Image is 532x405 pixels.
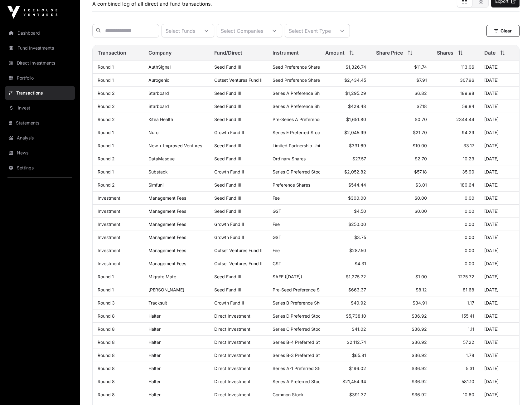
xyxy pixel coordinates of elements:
span: Series A Preference Shares [273,104,328,109]
a: Round 2 [98,182,115,188]
span: Pre-Series A Preference Shares [273,117,337,122]
a: Invest [5,101,75,115]
a: Seed Fund III [214,90,241,96]
span: 57.22 [463,339,474,345]
a: Starboard [148,90,169,96]
span: Fund/Direct [214,49,242,56]
td: [DATE] [479,126,519,139]
span: Series A Preferred Stock [273,379,323,384]
span: $36.92 [412,379,427,384]
span: $7.18 [417,104,427,109]
a: Seed Fund III [214,143,241,148]
a: Transactions [5,86,75,100]
span: Series B-4 Preferred Stock [273,339,327,345]
span: Shares [437,49,453,56]
td: $40.92 [320,296,371,310]
td: [DATE] [479,270,519,283]
img: Icehouse Ventures Logo [7,6,57,19]
td: $1,295.29 [320,87,371,100]
td: $1,275.72 [320,270,371,283]
span: Series D Preferred Stock [273,313,323,319]
a: Dashboard [5,26,75,40]
a: Growth Fund II [214,300,244,305]
td: $27.57 [320,152,371,165]
a: Round 8 [98,392,115,397]
td: $65.81 [320,349,371,362]
span: SAFE ([DATE]) [273,274,302,279]
a: Investment [98,248,120,253]
span: Direct Investment [214,392,250,397]
td: $2,052.82 [320,165,371,178]
a: Halter [148,366,161,371]
iframe: Chat Widget [501,375,532,405]
a: Halter [148,313,161,319]
span: 307.96 [460,77,474,83]
span: 0.00 [465,261,474,266]
td: $2,112.74 [320,336,371,349]
td: [DATE] [479,310,519,323]
span: 33.17 [463,143,474,148]
span: 10.60 [463,392,474,397]
a: Seed Fund III [214,117,241,122]
td: $1,651.80 [320,113,371,126]
a: Halter [148,379,161,384]
div: Select Event Type [285,24,335,37]
td: [DATE] [479,74,519,87]
a: Outset Ventures Fund II [214,261,263,266]
span: Series A-1 Preferred Stock [273,366,327,371]
a: Direct Investments [5,56,75,70]
td: [DATE] [479,61,519,74]
span: $6.82 [414,90,427,96]
span: $2.70 [415,156,427,161]
a: Growth Fund II [214,169,244,174]
td: $41.02 [320,323,371,336]
a: Seed Fund III [214,287,241,292]
span: 581.10 [462,379,474,384]
td: $21,454.94 [320,375,371,388]
span: $3.01 [415,182,427,188]
p: Management Fees [148,195,204,201]
a: Investment [98,222,120,227]
span: $1.00 [415,274,427,279]
a: Round 8 [98,366,115,371]
a: Round 1 [98,143,114,148]
span: 5.31 [466,366,474,371]
td: $2,434.45 [320,74,371,87]
span: Direct Investment [214,366,250,371]
a: Nuro [148,130,158,135]
span: $21.70 [413,130,427,135]
td: [DATE] [479,375,519,388]
span: Fee [273,222,280,227]
span: $36.92 [412,326,427,332]
span: $11.74 [414,64,427,70]
td: [DATE] [479,87,519,100]
span: $36.92 [412,366,427,371]
a: Seed Fund III [214,104,241,109]
span: $0.00 [414,195,427,201]
span: Preference Shares [273,182,310,188]
td: $287.50 [320,244,371,257]
span: GST [273,208,281,214]
span: $36.92 [412,313,427,319]
span: $57.18 [414,169,427,174]
td: $196.02 [320,362,371,375]
a: Statements [5,116,75,130]
a: DataMasque [148,156,175,161]
span: Direct Investment [214,313,250,319]
td: [DATE] [479,257,519,270]
span: GST [273,261,281,266]
span: Series A Preference Shares [273,90,328,96]
td: $429.48 [320,100,371,113]
td: [DATE] [479,139,519,152]
a: Seed Fund III [214,195,241,201]
td: [DATE] [479,231,519,244]
a: Investment [98,261,120,266]
td: $250.00 [320,218,371,231]
span: 94.29 [462,130,474,135]
a: Round 1 [98,64,114,70]
a: Portfolio [5,71,75,85]
td: [DATE] [479,113,519,126]
span: 59.84 [462,104,474,109]
a: Aurogenic [148,77,169,83]
p: Management Fees [148,248,204,253]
